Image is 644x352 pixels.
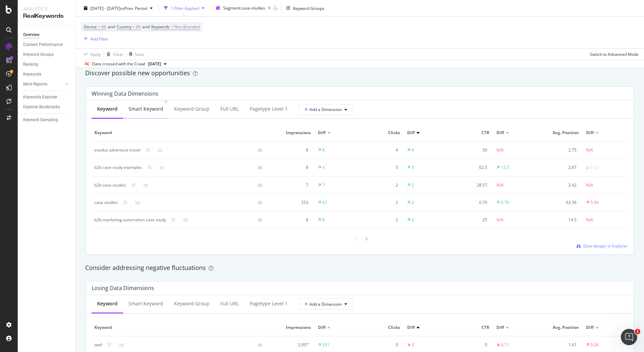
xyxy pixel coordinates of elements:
div: N/A [496,147,504,153]
span: Dive deeper in Explorer [583,243,628,249]
span: All [101,22,106,32]
div: N/A [586,147,593,153]
div: Ranking [23,61,38,68]
a: Keyword Groups [23,51,71,58]
div: pagetype Level 1 [250,300,288,307]
div: Keyword [97,300,118,307]
span: Add a Dimension [304,301,342,307]
div: 67 [322,199,327,206]
div: Clear [113,51,123,57]
a: Explorer Bookmarks [23,103,71,111]
div: Discover possible new opportunities [85,69,634,78]
div: N/A [496,217,504,223]
div: 253 [273,199,309,206]
div: 8 [273,164,309,171]
div: Apply [90,51,101,57]
div: 8 [322,147,325,153]
button: Add a Dimension [298,104,353,115]
span: and [142,24,150,30]
span: All [136,22,141,32]
div: 0.26 [591,342,599,348]
div: Full URL [220,106,239,112]
a: More Reports [23,81,64,88]
button: Save [126,49,144,60]
a: Content Performance [23,41,71,48]
div: 0.79 [452,199,487,206]
div: Losing Data Dimensions [92,285,154,291]
div: 2 [363,182,398,188]
div: 3 [412,164,414,171]
span: Diff [586,324,594,331]
div: 2 [412,199,414,206]
span: vs Prev. Period [120,5,147,11]
span: Impressions [273,130,311,136]
span: CTR [452,130,489,136]
div: wwf [94,342,102,348]
span: Keyword [94,324,266,331]
div: 7 [273,182,309,188]
span: Diff [586,130,594,136]
div: 63.56 [541,199,577,206]
span: Device [84,24,97,30]
span: Keywords [151,24,170,30]
span: = [171,24,173,30]
span: = [98,24,100,30]
div: Content Performance [23,41,63,48]
div: 1.61 [541,342,577,348]
div: 331 [322,342,329,348]
div: 50 [452,147,487,153]
div: 3 [412,342,414,348]
span: Avg. Position [541,130,579,136]
div: Analytics [23,5,70,12]
div: Keywords [23,71,41,78]
a: Ranking [23,61,71,68]
div: 2.87 [541,164,577,171]
div: Keyword Groups [293,5,324,11]
span: CTR [452,324,489,331]
div: 8 [273,147,309,153]
div: 14.5 [541,217,577,223]
div: Keyword Sampling [23,116,58,124]
div: 0.12 [590,165,598,171]
span: Segment: case-studies [223,5,265,11]
div: 2 [363,199,398,206]
div: 1 Filter Applied [171,5,199,11]
span: Diff [496,324,504,331]
span: Add a Dimension [304,107,342,112]
div: N/A [586,217,593,223]
div: More Reports [23,81,47,88]
div: 2,997 [273,342,309,348]
div: 62.5 [452,164,487,171]
div: 5 [363,164,398,171]
span: Diff [407,324,415,331]
div: Overview [23,31,40,38]
div: 2.75 [541,147,577,153]
div: Keywords Explorer [23,94,57,101]
div: Consider addressing negative fluctuations [85,263,634,272]
div: b2b case study examples [94,164,142,171]
div: Switch to Advanced Mode [590,51,639,57]
span: Diff [318,324,325,331]
a: Overview [23,31,71,38]
div: Keyword Group [174,106,210,112]
a: Keywords Explorer [23,94,71,101]
button: Keyword Groups [283,3,327,14]
button: Clear [104,49,123,60]
div: 0 [363,342,398,348]
a: Dive deeper in Explorer [577,243,628,249]
div: Add Filter [90,36,108,42]
span: Impressions [273,324,311,331]
img: Equal [586,167,589,169]
div: 7 [322,182,325,188]
span: Non-Branded [174,22,200,32]
div: Smart Keyword [128,106,163,112]
div: 2.42 [541,182,577,188]
button: 1 Filter Applied [161,3,207,14]
span: Diff [496,130,504,136]
span: Country [117,24,132,30]
button: Segment:case-studies [213,3,274,14]
span: Clicks [363,130,400,136]
span: Diff [407,130,415,136]
button: Switch to Advanced Mode [587,49,639,60]
div: Keyword Group [174,300,210,307]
